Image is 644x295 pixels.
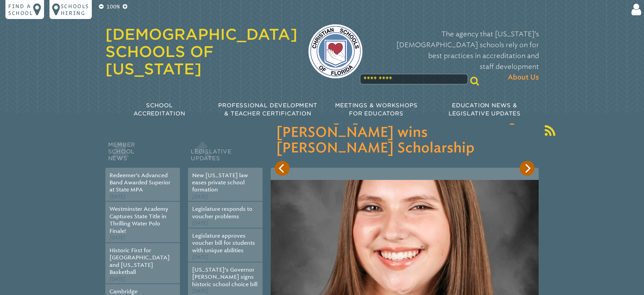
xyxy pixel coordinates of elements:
button: Previous [275,161,290,176]
p: Find a school [8,3,33,16]
span: [DATE] [109,235,125,241]
a: Historic First for [GEOGRAPHIC_DATA] and [US_STATE] Basketball [109,247,170,275]
a: [US_STATE]’s Governor [PERSON_NAME] signs historic school choice bill [192,266,257,288]
h2: Legislative Updates [188,140,263,168]
a: Westminster Academy Captures State Title in Thrilling Water Polo Finale! [109,206,168,234]
button: Next [520,161,535,176]
span: About Us [508,72,539,83]
span: [DATE] [192,254,208,260]
p: Schools Hiring [61,3,89,16]
p: 100% [105,3,121,11]
a: Redeemer’s Advanced Band Awarded Superior at State MPA [109,172,170,193]
span: [DATE] [192,194,208,200]
span: Meetings & Workshops for Educators [335,102,418,117]
a: [DEMOGRAPHIC_DATA] Schools of [US_STATE] [105,25,297,78]
img: csf-logo-web-colors.png [308,24,362,78]
a: New [US_STATE] law eases private school formation [192,172,248,193]
span: [DATE] [192,288,208,294]
a: Legislature approves voucher bill for students with unique abilities [192,233,255,254]
span: Professional Development & Teacher Certification [218,102,317,117]
p: The agency that [US_STATE]’s [DEMOGRAPHIC_DATA] schools rely on for best practices in accreditati... [373,29,539,83]
span: [DATE] [109,194,125,200]
h3: Cambridge [DEMOGRAPHIC_DATA][PERSON_NAME] wins [PERSON_NAME] Scholarship [276,109,533,156]
h2: Member School News [105,140,180,168]
span: [DATE] [109,276,125,282]
span: School Accreditation [133,102,185,117]
a: Legislature responds to voucher problems [192,206,252,219]
span: [DATE] [192,220,208,226]
span: Education News & Legislative Updates [449,102,521,117]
